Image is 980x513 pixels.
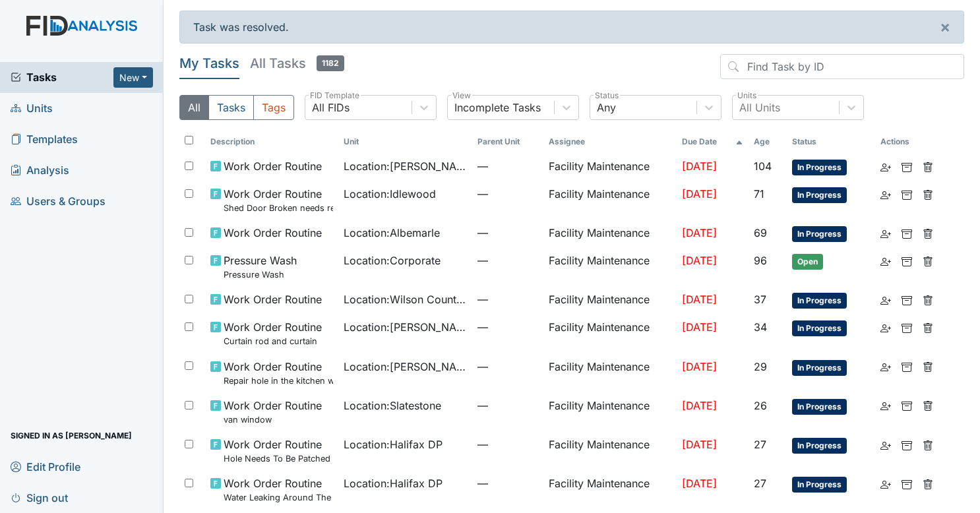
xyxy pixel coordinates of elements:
[224,375,333,387] small: Repair hole in the kitchen wall.
[11,129,78,150] span: Templates
[902,225,912,241] a: Archive
[923,359,933,375] a: Delete
[185,136,193,144] input: Toggle All Rows Selected
[179,95,209,120] button: All
[792,438,847,454] span: In Progress
[927,11,964,43] button: ×
[477,253,538,268] span: —
[792,187,847,203] span: In Progress
[923,158,933,174] a: Delete
[344,253,441,268] span: Location : Corporate
[11,160,69,181] span: Analysis
[312,100,350,115] div: All FIDs
[682,187,717,200] span: [DATE]
[682,399,717,412] span: [DATE]
[792,254,823,270] span: Open
[720,54,964,79] input: Find Task by ID
[902,475,912,491] a: Archive
[224,253,297,281] span: Pressure Wash Pressure Wash
[224,437,333,465] span: Work Order Routine Hole Needs To Be Patched Up
[902,186,912,202] a: Archive
[11,456,80,477] span: Edit Profile
[792,360,847,376] span: In Progress
[224,475,333,504] span: Work Order Routine Water Leaking Around The Base of the Toilet
[923,319,933,335] a: Delete
[754,226,767,239] span: 69
[224,319,322,347] span: Work Order Routine Curtain rod and curtain
[754,477,766,490] span: 27
[344,475,443,491] span: Location : Halifax DP
[923,186,933,202] a: Delete
[224,335,322,347] small: Curtain rod and curtain
[754,187,764,200] span: 71
[754,254,767,267] span: 96
[754,293,766,306] span: 37
[224,413,322,426] small: van window
[477,398,538,413] span: —
[224,268,297,281] small: Pressure Wash
[682,477,717,490] span: [DATE]
[902,359,912,375] a: Archive
[792,160,847,175] span: In Progress
[792,293,847,309] span: In Progress
[543,286,677,314] td: Facility Maintenance
[344,158,466,174] span: Location : [PERSON_NAME]
[477,158,538,174] span: —
[543,392,677,431] td: Facility Maintenance
[224,452,333,465] small: Hole Needs To Be Patched Up
[875,131,941,153] th: Actions
[682,254,717,267] span: [DATE]
[11,69,113,85] a: Tasks
[787,131,875,153] th: Toggle SortBy
[344,319,466,335] span: Location : [PERSON_NAME].
[682,226,717,239] span: [DATE]
[224,491,333,504] small: Water Leaking Around The Base of the Toilet
[923,437,933,452] a: Delete
[317,55,344,71] span: 1182
[543,153,677,181] td: Facility Maintenance
[749,131,787,153] th: Toggle SortBy
[477,186,538,202] span: —
[344,359,466,375] span: Location : [PERSON_NAME]. ICF
[543,131,677,153] th: Assignee
[923,291,933,307] a: Delete
[11,487,68,508] span: Sign out
[754,399,767,412] span: 26
[792,320,847,336] span: In Progress
[902,398,912,413] a: Archive
[224,398,322,426] span: Work Order Routine van window
[902,158,912,174] a: Archive
[205,131,338,153] th: Toggle SortBy
[11,425,132,446] span: Signed in as [PERSON_NAME]
[113,67,153,88] button: New
[543,470,677,509] td: Facility Maintenance
[543,353,677,392] td: Facility Maintenance
[754,160,772,173] span: 104
[792,226,847,242] span: In Progress
[224,202,333,214] small: Shed Door Broken needs replacing
[543,314,677,353] td: Facility Maintenance
[923,225,933,241] a: Delete
[344,398,441,413] span: Location : Slatestone
[543,431,677,470] td: Facility Maintenance
[224,225,322,241] span: Work Order Routine
[543,181,677,220] td: Facility Maintenance
[682,160,717,173] span: [DATE]
[344,437,443,452] span: Location : Halifax DP
[682,438,717,451] span: [DATE]
[224,291,322,307] span: Work Order Routine
[543,220,677,247] td: Facility Maintenance
[344,186,436,202] span: Location : Idlewood
[739,100,780,115] div: All Units
[11,98,53,119] span: Units
[902,437,912,452] a: Archive
[179,11,964,44] div: Task was resolved.
[11,191,106,212] span: Users & Groups
[454,100,541,115] div: Incomplete Tasks
[477,475,538,491] span: —
[338,131,472,153] th: Toggle SortBy
[543,247,677,286] td: Facility Maintenance
[477,291,538,307] span: —
[208,95,254,120] button: Tasks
